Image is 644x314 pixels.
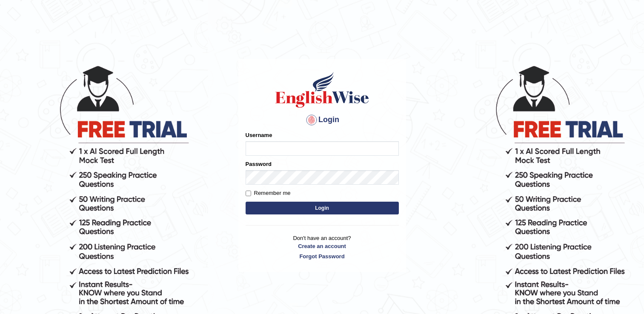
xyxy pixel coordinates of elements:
label: Remember me [246,189,291,197]
a: Create an account [246,242,399,250]
p: Don't have an account? [246,234,399,260]
a: Forgot Password [246,252,399,260]
label: Username [246,131,272,139]
button: Login [246,202,399,214]
h4: Login [246,113,399,127]
input: Remember me [246,191,251,196]
label: Password [246,160,272,168]
img: Logo of English Wise sign in for intelligent practice with AI [274,71,371,109]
